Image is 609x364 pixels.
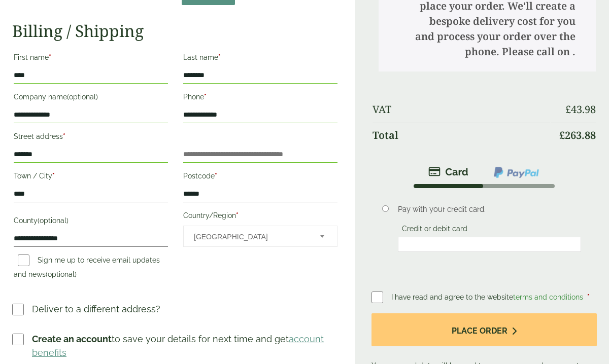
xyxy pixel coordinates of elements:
[565,102,596,116] bdi: 43.98
[14,213,168,231] label: County
[559,128,565,142] span: £
[46,270,77,278] span: (optional)
[401,240,579,249] iframe: Secure card payment input frame
[236,211,239,220] abbr: required
[14,169,168,186] label: Town / City
[183,169,337,186] label: Postcode
[194,226,307,247] span: Czech Republic
[49,53,51,61] abbr: required
[183,208,337,226] label: Country/Region
[52,172,55,180] abbr: required
[32,334,112,344] strong: Create an account
[32,332,339,359] p: to save your details for next time and get
[32,302,160,316] p: Deliver to a different address?
[587,293,590,301] abbr: required
[63,132,65,140] abbr: required
[183,226,337,247] span: Country/Region
[67,93,98,101] span: (optional)
[183,90,337,107] label: Phone
[373,97,550,122] th: VAT
[398,204,582,215] p: Pay with your credit card.
[371,313,597,346] button: Place order
[14,90,168,107] label: Company name
[14,129,168,147] label: Street address
[559,128,596,142] bdi: 263.88
[12,21,339,41] h2: Billing / Shipping
[215,172,217,180] abbr: required
[14,256,160,281] label: Sign me up to receive email updates and news
[14,50,168,67] label: First name
[428,166,468,178] img: stripe.png
[391,293,585,301] span: I have read and agree to the website
[493,166,540,179] img: ppcp-gateway.png
[183,50,337,67] label: Last name
[18,254,29,266] input: Sign me up to receive email updates and news(optional)
[218,53,221,61] abbr: required
[565,102,571,116] span: £
[204,93,207,101] abbr: required
[38,216,69,225] span: (optional)
[513,293,583,301] a: terms and conditions
[373,123,550,148] th: Total
[398,225,471,236] label: Credit or debit card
